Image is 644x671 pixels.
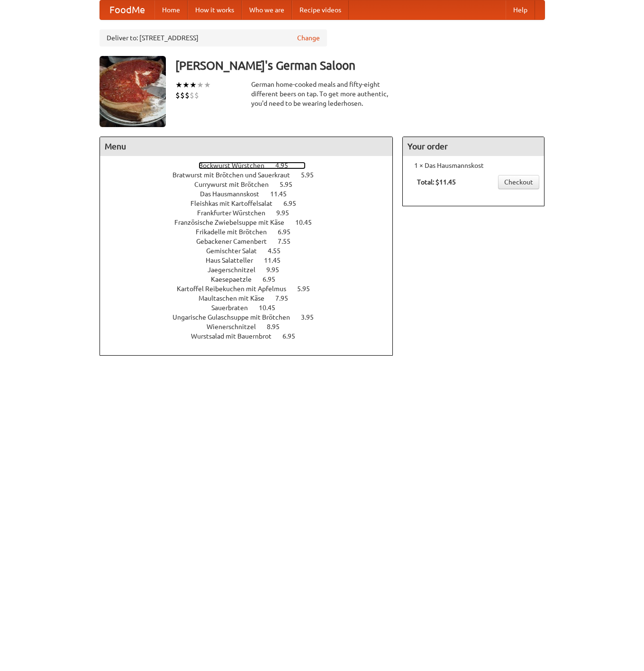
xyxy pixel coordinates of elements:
[251,80,393,108] div: German home-cooked meals and fifty-eight different beers on tap. To get more authentic, you'd nee...
[188,0,242,19] a: How it works
[100,137,393,156] h4: Menu
[211,304,257,312] span: Sauerbraten
[197,80,204,90] li: ★
[199,294,306,302] a: Maultaschen mit Käse 7.95
[199,162,274,169] span: Bockwurst Würstchen
[268,247,290,255] span: 4.55
[196,228,308,236] a: Frikadelle mit Brötchen 6.95
[191,332,313,340] a: Wurstsalad mit Bauernbrot 6.95
[264,257,290,264] span: 11.45
[154,0,188,19] a: Home
[207,323,297,331] a: Wienerschnitzel 8.95
[295,219,321,226] span: 10.45
[283,200,306,207] span: 6.95
[292,0,349,19] a: Recipe videos
[172,313,299,321] span: Ungarische Gulaschsuppe mit Brötchen
[196,238,276,245] span: Gebackener Camenbert
[259,304,285,312] span: 10.45
[194,181,310,188] a: Currywurst mit Brötchen 5.95
[204,80,211,90] li: ★
[172,171,331,179] a: Bratwurst mit Brötchen und Sauerkraut 5.95
[297,285,319,293] span: 5.95
[275,162,298,169] span: 4.95
[278,238,300,245] span: 7.55
[172,171,299,179] span: Bratwurst mit Brötchen und Sauerkraut
[100,56,166,127] img: angular.jpg
[174,219,329,226] a: Französische Zwiebelsuppe mit Käse 10.45
[275,294,298,302] span: 7.95
[180,90,185,101] li: $
[263,276,285,283] span: 6.95
[199,162,306,169] a: Bockwurst Würstchen 4.95
[211,276,293,283] a: Kaesepaetzle 6.95
[185,90,190,101] li: $
[196,238,308,245] a: Gebackener Camenbert 7.55
[297,33,320,43] a: Change
[199,294,274,302] span: Maultaschen mit Käse
[208,266,297,274] a: Jaegerschnitzel 9.95
[182,80,190,90] li: ★
[194,181,278,188] span: Currywurst mit Brötchen
[190,80,197,90] li: ★
[100,0,154,19] a: FoodMe
[197,209,307,217] a: Frankfurter Würstchen 9.95
[200,190,269,198] span: Das Hausmannskost
[175,80,182,90] li: ★
[206,247,298,255] a: Gemischter Salat 4.55
[206,257,298,264] a: Haus Salatteller 11.45
[196,228,276,236] span: Frikadelle mit Brötchen
[506,0,535,19] a: Help
[206,247,266,255] span: Gemischter Salat
[498,175,539,189] a: Checkout
[242,0,292,19] a: Who we are
[190,200,282,207] span: Fleishkas mit Kartoffelsalat
[211,276,261,283] span: Kaesepaetzle
[100,29,327,46] div: Deliver to: [STREET_ADDRESS]
[190,200,314,207] a: Fleishkas mit Kartoffelsalat 6.95
[301,171,323,179] span: 5.95
[190,90,194,101] li: $
[282,332,305,340] span: 6.95
[175,56,545,75] h3: [PERSON_NAME]'s German Saloon
[177,285,296,293] span: Kartoffel Reibekuchen mit Apfelmus
[207,323,265,331] span: Wienerschnitzel
[174,219,294,226] span: Französische Zwiebelsuppe mit Käse
[197,209,275,217] span: Frankfurter Würstchen
[301,313,323,321] span: 3.95
[417,178,456,186] b: Total: $11.45
[208,266,265,274] span: Jaegerschnitzel
[206,257,263,264] span: Haus Salatteller
[276,209,299,217] span: 9.95
[200,190,304,198] a: Das Hausmannskost 11.45
[211,304,293,312] a: Sauerbraten 10.45
[403,137,544,156] h4: Your order
[191,332,281,340] span: Wurstsalad mit Bauernbrot
[266,266,289,274] span: 9.95
[408,161,539,170] li: 1 × Das Hausmannskost
[175,90,180,101] li: $
[177,285,327,293] a: Kartoffel Reibekuchen mit Apfelmus 5.95
[194,90,199,101] li: $
[172,313,331,321] a: Ungarische Gulaschsuppe mit Brötchen 3.95
[278,228,300,236] span: 6.95
[267,323,289,331] span: 8.95
[270,190,296,198] span: 11.45
[280,181,302,188] span: 5.95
